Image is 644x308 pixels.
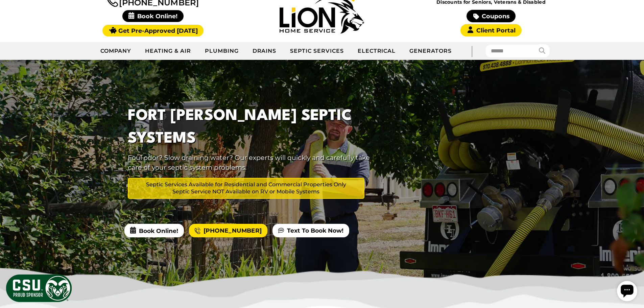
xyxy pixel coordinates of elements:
a: Client Portal [460,24,521,37]
p: Foul odor? Slow draining water? Our experts will quickly and carefully take care of your septic s... [128,153,374,172]
a: Coupons [467,10,515,22]
a: Septic Services [283,43,351,60]
a: Heating & Air [138,43,198,60]
a: Drains [246,43,284,60]
a: Text To Book Now! [272,224,349,237]
img: CSU Sponsor Badge [5,274,73,303]
span: Book Online! [124,224,184,237]
a: Plumbing [198,43,246,60]
div: Open chat widget [3,3,23,23]
h1: Fort [PERSON_NAME] Septic Systems [128,105,374,150]
a: [PHONE_NUMBER] [189,224,267,237]
span: Septic Service NOT Available on RV or Mobile Systems [131,188,361,195]
div: | [458,42,485,60]
a: Get Pre-Approved [DATE] [102,25,204,37]
span: Septic Services Available for Residential and Commercial Properties Only [131,181,361,188]
span: Book Online! [122,10,184,22]
a: Company [94,43,139,60]
a: Electrical [351,43,403,60]
a: Generators [403,43,458,60]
